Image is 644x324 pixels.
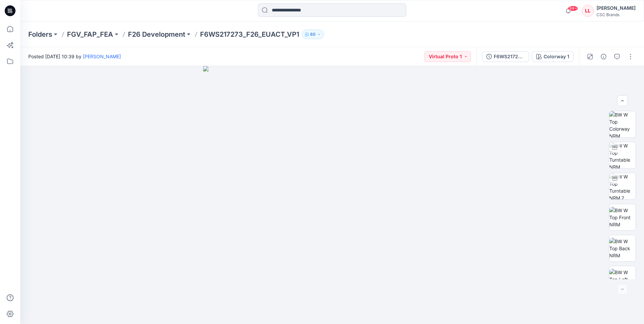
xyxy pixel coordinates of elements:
[597,4,636,12] div: [PERSON_NAME]
[482,51,529,62] button: F6WS217245_F26_PAREG_VP1
[582,5,594,17] div: LL
[28,30,52,39] a: Folders
[28,53,121,60] span: Posted [DATE] 10:39 by
[609,173,636,199] img: BW W Top Turntable NRM 2
[568,6,578,11] span: 99+
[203,66,461,324] img: eyJhbGciOiJIUzI1NiIsImtpZCI6IjAiLCJzbHQiOiJzZXMiLCJ0eXAiOiJKV1QifQ.eyJkYXRhIjp7InR5cGUiOiJzdG9yYW...
[609,111,636,137] img: BW W Top Colorway NRM
[609,142,636,168] img: BW W Top Turntable NRM
[597,12,636,17] div: CSC Brands
[67,30,113,39] a: FGV_FAP_FEA
[609,207,636,228] img: BW W Top Front NRM
[544,53,569,60] div: Colorway 1
[609,269,636,290] img: BW W Top Left NRM
[532,51,574,62] button: Colorway 1
[302,30,324,39] button: 60
[128,30,185,39] a: F26 Development
[598,51,609,62] button: Details
[310,31,316,38] p: 60
[200,30,299,39] p: F6WS217273_F26_EUACT_VP1
[609,238,636,259] img: BW W Top Back NRM
[494,53,525,60] div: F6WS217245_F26_PAREG_VP1
[83,54,121,59] a: [PERSON_NAME]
